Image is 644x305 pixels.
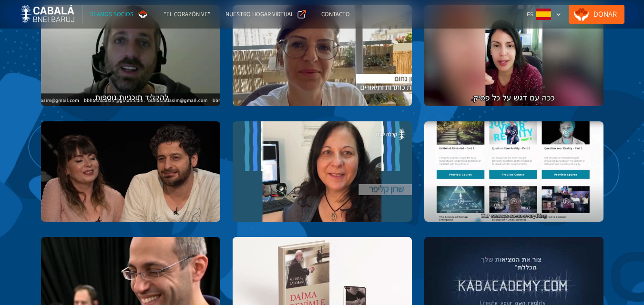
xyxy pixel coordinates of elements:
[314,5,358,24] a: Contacto
[218,5,314,24] a: NUESTRO HOGAR VIRTUAL
[156,5,218,24] a: "El corazón ve"
[90,10,133,19] div: SEAMOS SOCIOS
[321,10,350,19] div: Contacto
[569,5,624,24] a: Donar
[225,10,294,19] div: NUESTRO HOGAR VIRTUAL
[527,10,533,19] div: ES
[523,5,565,24] div: ES
[82,5,156,24] a: SEAMOS SOCIOS
[164,10,210,19] div: "El corazón ve"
